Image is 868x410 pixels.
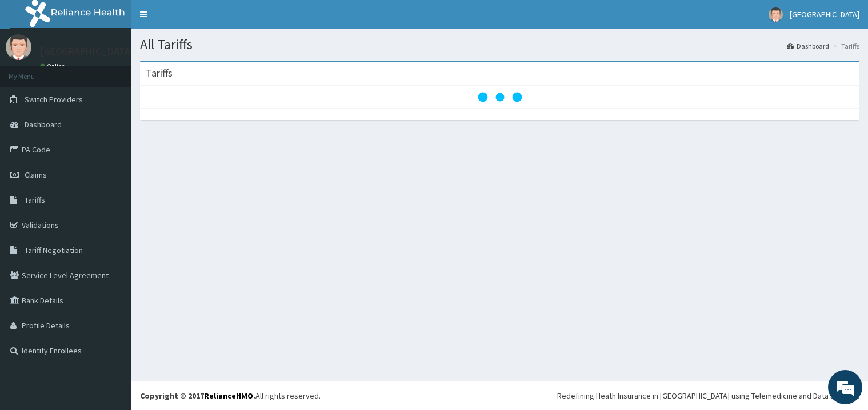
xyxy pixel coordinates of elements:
a: Online [40,62,67,70]
a: Dashboard [787,41,829,51]
span: [GEOGRAPHIC_DATA] [790,9,859,19]
span: Tariffs [25,195,45,205]
h1: All Tariffs [140,37,859,52]
strong: Copyright © 2017 . [140,391,255,401]
img: User Image [769,7,783,22]
li: Tariffs [830,41,859,51]
span: Switch Providers [25,94,83,104]
span: Tariff Negotiation [25,245,83,255]
img: User Image [6,34,31,60]
div: Redefining Heath Insurance in [GEOGRAPHIC_DATA] using Telemedicine and Data Science! [557,390,859,401]
footer: All rights reserved. [131,381,868,410]
p: [GEOGRAPHIC_DATA] [40,46,134,57]
a: RelianceHMO [204,391,253,401]
span: Dashboard [25,119,62,130]
svg: audio-loading [477,74,523,120]
h3: Tariffs [146,68,173,78]
span: Claims [25,170,47,180]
